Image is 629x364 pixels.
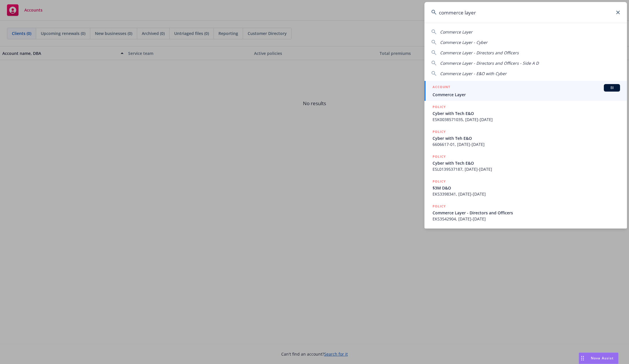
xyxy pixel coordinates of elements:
[579,352,619,364] button: Nova Assist
[433,84,450,91] h5: ACCOUNT
[433,203,446,209] h5: POLICY
[433,179,446,184] h5: POLICY
[433,104,446,110] h5: POLICY
[433,141,620,147] span: 6606617-01, [DATE]-[DATE]
[424,126,627,151] a: POLICYCyber with Teh E&O6606617-01, [DATE]-[DATE]
[606,85,618,90] span: BI
[433,154,446,159] h5: POLICY
[440,29,472,35] span: Commerce Layer
[424,81,627,101] a: ACCOUNTBICommerce Layer
[440,71,507,76] span: Commerce Layer - E&O with Cyber
[433,116,620,122] span: ESK0038571035, [DATE]-[DATE]
[433,92,620,98] span: Commerce Layer
[433,135,620,141] span: Cyber with Teh E&O
[424,101,627,126] a: POLICYCyber with Tech E&OESK0038571035, [DATE]-[DATE]
[440,60,539,66] span: Commerce Layer - Directors and Officers - Side A D
[433,110,620,116] span: Cyber with Tech E&O
[424,151,627,175] a: POLICYCyber with Tech E&OESL0139537187, [DATE]-[DATE]
[424,175,627,200] a: POLICY$3M D&OEKS3398341, [DATE]-[DATE]
[433,129,446,135] h5: POLICY
[440,40,488,45] span: Commerce Layer - Cyber
[433,185,620,191] span: $3M D&O
[433,216,620,222] span: EKS3542904, [DATE]-[DATE]
[579,353,586,364] div: Drag to move
[591,356,614,361] span: Nova Assist
[433,210,620,216] span: Commerce Layer - Directors and Officers
[424,2,627,23] input: Search...
[433,160,620,166] span: Cyber with Tech E&O
[433,166,620,172] span: ESL0139537187, [DATE]-[DATE]
[424,200,627,225] a: POLICYCommerce Layer - Directors and OfficersEKS3542904, [DATE]-[DATE]
[440,50,519,55] span: Commerce Layer - Directors and Officers
[433,191,620,197] span: EKS3398341, [DATE]-[DATE]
